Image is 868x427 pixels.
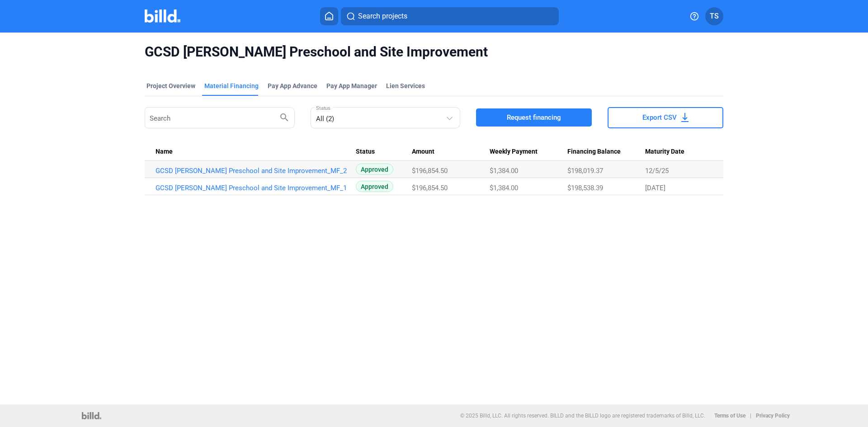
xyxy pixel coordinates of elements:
[490,167,518,175] span: $1,384.00
[356,181,393,192] span: Approved
[279,112,290,122] mat-icon: search
[156,148,173,156] span: Name
[316,115,334,123] mat-select-trigger: All (2)
[268,81,317,90] div: Pay App Advance
[645,184,665,192] span: [DATE]
[460,413,705,419] p: © 2025 Billd, LLC. All rights reserved. BILLD and the BILLD logo are registered trademarks of Bil...
[156,148,356,156] div: Name
[412,148,434,156] span: Amount
[145,9,180,23] img: Billd Company Logo
[645,148,712,156] div: Maturity Date
[608,107,723,128] button: Export CSV
[567,148,621,156] span: Financing Balance
[642,113,677,122] span: Export CSV
[567,184,603,192] span: $198,538.39
[490,148,567,156] div: Weekly Payment
[356,164,393,175] span: Approved
[341,7,559,25] button: Search projects
[490,148,538,156] span: Weekly Payment
[412,167,448,175] span: $196,854.50
[567,148,645,156] div: Financing Balance
[476,108,592,127] button: Request financing
[750,413,751,419] p: |
[412,184,448,192] span: $196,854.50
[156,167,356,175] a: GCSD [PERSON_NAME] Preschool and Site Improvement_MF_2
[567,167,603,175] span: $198,019.37
[145,43,723,61] span: GCSD [PERSON_NAME] Preschool and Site Improvement
[386,81,425,90] div: Lien Services
[714,413,745,419] b: Terms of Use
[710,11,719,22] span: TS
[146,81,195,90] div: Project Overview
[326,81,377,90] span: Pay App Manager
[756,413,790,419] b: Privacy Policy
[356,148,375,156] span: Status
[204,81,259,90] div: Material Financing
[356,148,412,156] div: Status
[705,7,723,25] button: TS
[156,184,356,192] a: GCSD [PERSON_NAME] Preschool and Site Improvement_MF_1
[358,11,407,22] span: Search projects
[490,184,518,192] span: $1,384.00
[645,167,669,175] span: 12/5/25
[507,113,561,122] span: Request financing
[82,412,101,419] img: logo
[645,148,684,156] span: Maturity Date
[412,148,490,156] div: Amount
